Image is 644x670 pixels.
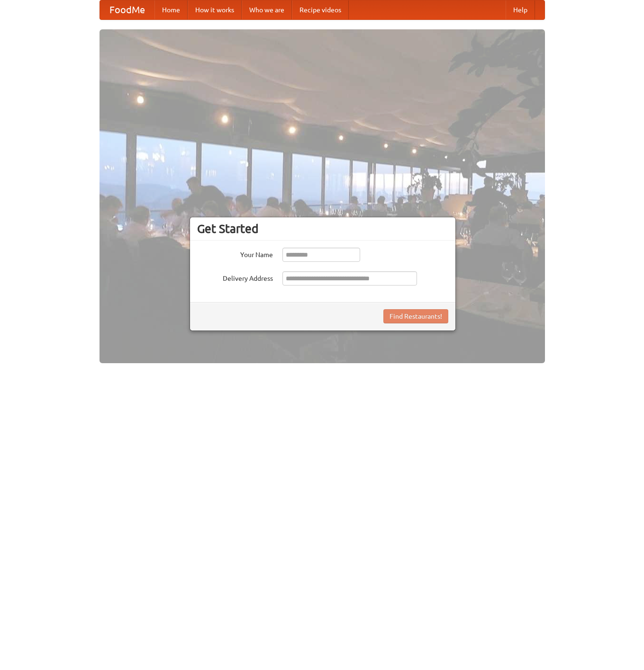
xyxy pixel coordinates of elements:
[197,248,273,259] label: Your Name
[197,222,448,236] h3: Get Started
[292,0,349,19] a: Recipe videos
[506,0,535,19] a: Help
[242,0,292,19] a: Who we are
[154,0,188,19] a: Home
[383,309,448,323] button: Find Restaurants!
[188,0,242,19] a: How it works
[197,271,273,283] label: Delivery Address
[100,0,154,19] a: FoodMe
